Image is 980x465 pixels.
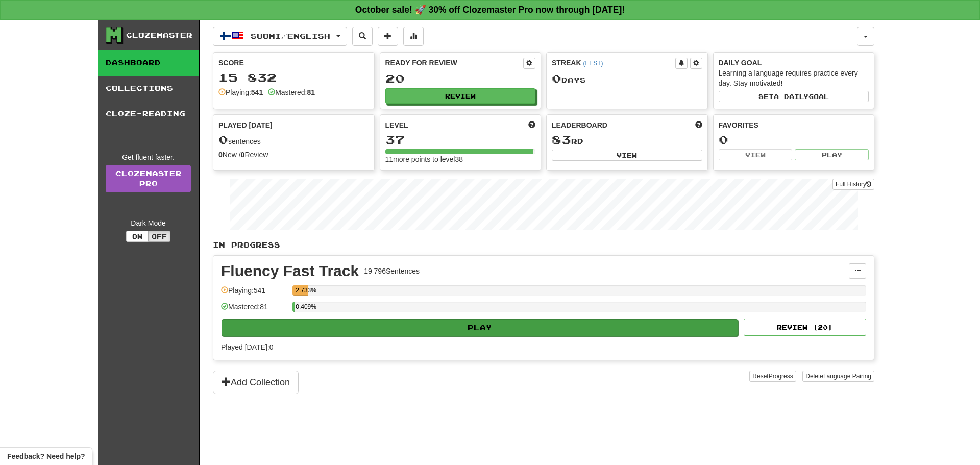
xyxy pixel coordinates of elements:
[106,152,191,162] div: Get fluent faster.
[528,120,535,130] span: Score more points to level up
[552,133,702,146] div: rd
[106,165,191,192] a: ClozemasterPro
[268,87,315,97] div: Mastered:
[213,27,347,46] button: Suomi/English
[218,71,369,84] div: 15 832
[222,319,738,336] button: Play
[695,120,702,130] span: This week in points, UTC
[98,76,199,101] a: Collections
[213,240,874,250] p: In Progress
[823,373,871,380] span: Language Pairing
[795,149,869,160] button: Play
[98,101,199,127] a: Cloze-Reading
[802,371,874,382] button: DeleteLanguage Pairing
[552,71,561,85] span: 0
[218,133,369,146] div: sentences
[218,58,369,68] div: Score
[126,30,192,40] div: Clozemaster
[385,58,524,68] div: Ready for Review
[385,154,536,164] div: 11 more points to level 38
[749,371,796,382] button: ResetProgress
[221,263,359,279] div: Fluency Fast Track
[552,58,675,68] div: Streak
[126,231,149,242] button: On
[719,58,869,68] div: Daily Goal
[218,87,263,97] div: Playing:
[719,68,869,88] div: Learning a language requires practice every day. Stay motivated!
[385,133,536,146] div: 37
[552,132,571,146] span: 83
[719,120,869,130] div: Favorites
[307,88,315,96] strong: 81
[744,319,866,336] button: Review (20)
[213,371,299,394] button: Add Collection
[148,231,170,242] button: Off
[355,5,625,15] strong: October sale! 🚀 30% off Clozemaster Pro now through [DATE]!
[218,120,273,130] span: Played [DATE]
[832,179,874,190] button: Full History
[221,343,273,351] span: Played [DATE]: 0
[218,132,228,146] span: 0
[218,151,223,159] strong: 0
[352,27,373,46] button: Search sentences
[385,88,536,104] button: Review
[7,451,85,461] span: Open feedback widget
[403,27,424,46] button: More stats
[378,27,398,46] button: Add sentence to collection
[719,133,869,146] div: 0
[221,302,287,319] div: Mastered: 81
[552,150,702,161] button: View
[106,218,191,228] div: Dark Mode
[364,266,420,276] div: 19 796 Sentences
[719,149,793,160] button: View
[769,373,793,380] span: Progress
[385,72,536,85] div: 20
[774,93,808,100] span: a daily
[218,150,369,160] div: New / Review
[296,285,308,296] div: 2.733%
[251,32,330,40] span: Suomi / English
[552,120,607,130] span: Leaderboard
[221,285,287,302] div: Playing: 541
[251,88,263,96] strong: 541
[719,91,869,102] button: Seta dailygoal
[241,151,245,159] strong: 0
[385,120,408,130] span: Level
[552,72,702,85] div: Day s
[583,60,603,67] a: (EEST)
[98,50,199,76] a: Dashboard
